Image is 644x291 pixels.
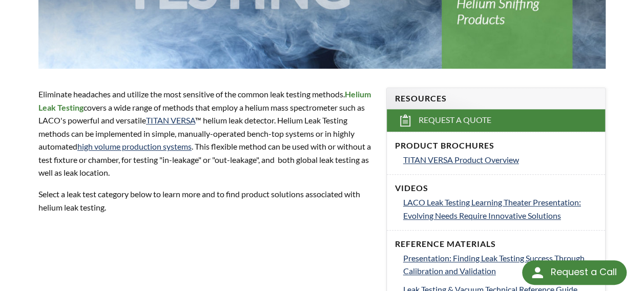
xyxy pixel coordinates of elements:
[419,115,491,126] span: Request a Quote
[403,155,519,164] span: TITAN VERSA Product Overview
[387,109,606,132] a: Request a Quote
[395,239,597,250] h4: Reference Materials
[77,141,192,151] a: high volume production systems
[522,260,627,285] div: Request a Call
[550,260,616,284] div: Request a Call
[403,153,597,167] a: TITAN VERSA Product Overview
[38,89,371,112] strong: Helium Leak Testing
[38,88,374,179] p: Eliminate headaches and utilize the most sensitive of the common leak testing methods. covers a w...
[395,183,597,194] h4: Videos
[395,140,597,151] h4: Product Brochures
[403,253,585,276] span: Presentation: Finding Leak Testing Success Through Calibration and Validation
[529,264,546,281] img: round button
[146,115,195,125] a: TITAN VERSA
[395,93,597,104] h4: Resources
[403,196,597,222] a: LACO Leak Testing Learning Theater Presentation: Evolving Needs Require Innovative Solutions
[403,197,581,220] span: LACO Leak Testing Learning Theater Presentation: Evolving Needs Require Innovative Solutions
[403,252,597,278] a: Presentation: Finding Leak Testing Success Through Calibration and Validation
[38,188,374,214] p: Select a leak test category below to learn more and to find product solutions associated with hel...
